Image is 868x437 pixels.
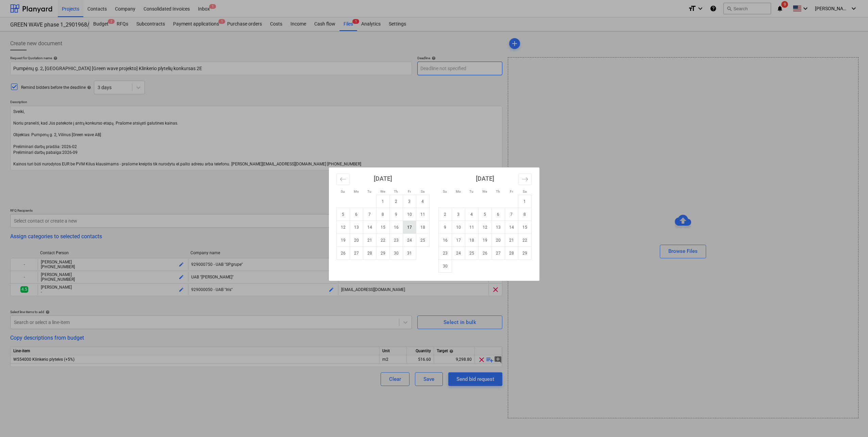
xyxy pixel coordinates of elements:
td: Sunday, October 12, 2025 [336,221,350,234]
small: Mo [354,190,359,193]
td: Sunday, October 5, 2025 [336,208,350,221]
td: Tuesday, October 7, 2025 [363,208,376,221]
small: Su [341,190,345,193]
td: Monday, November 10, 2025 [452,221,465,234]
td: Sunday, October 26, 2025 [336,247,350,260]
td: Tuesday, November 4, 2025 [465,208,478,221]
td: Thursday, October 9, 2025 [389,208,403,221]
td: Monday, November 17, 2025 [452,234,465,247]
small: Mo [456,190,461,193]
td: Wednesday, November 12, 2025 [478,221,491,234]
td: Friday, October 10, 2025 [403,208,416,221]
td: Sunday, November 23, 2025 [438,247,452,260]
td: Saturday, November 22, 2025 [518,234,531,247]
td: Friday, October 3, 2025 [403,195,416,208]
td: Wednesday, November 5, 2025 [478,208,491,221]
td: Saturday, November 29, 2025 [518,247,531,260]
strong: [DATE] [476,175,494,182]
td: Friday, November 7, 2025 [505,208,518,221]
td: Saturday, October 25, 2025 [416,234,429,247]
td: Tuesday, October 14, 2025 [363,221,376,234]
td: Friday, November 14, 2025 [505,221,518,234]
td: Wednesday, October 1, 2025 [376,195,389,208]
td: Monday, November 24, 2025 [452,247,465,260]
button: Move backward to switch to the previous month. [336,174,350,185]
td: Tuesday, November 11, 2025 [465,221,478,234]
td: Monday, October 27, 2025 [350,247,363,260]
td: Wednesday, October 15, 2025 [376,221,389,234]
td: Friday, November 28, 2025 [505,247,518,260]
td: Tuesday, October 28, 2025 [363,247,376,260]
small: We [380,190,385,193]
td: Thursday, November 27, 2025 [491,247,505,260]
td: Saturday, October 18, 2025 [416,221,429,234]
small: Th [496,190,500,193]
td: Thursday, October 2, 2025 [389,195,403,208]
td: Sunday, November 16, 2025 [438,234,452,247]
small: Sa [421,190,424,193]
td: Thursday, October 16, 2025 [389,221,403,234]
td: Wednesday, October 29, 2025 [376,247,389,260]
small: Fr [408,190,411,193]
td: Saturday, November 15, 2025 [518,221,531,234]
td: Tuesday, October 21, 2025 [363,234,376,247]
iframe: Chat Widget [834,404,868,437]
td: Sunday, October 19, 2025 [336,234,350,247]
td: Friday, November 21, 2025 [505,234,518,247]
td: Friday, October 24, 2025 [403,234,416,247]
small: Th [394,190,398,193]
strong: [DATE] [374,175,392,182]
td: Tuesday, November 25, 2025 [465,247,478,260]
td: Sunday, November 30, 2025 [438,260,452,273]
td: Monday, November 3, 2025 [452,208,465,221]
div: Calendar [329,167,539,281]
button: Move forward to switch to the next month. [518,174,532,185]
td: Monday, October 20, 2025 [350,234,363,247]
small: Tu [469,190,473,193]
td: Saturday, November 1, 2025 [518,195,531,208]
td: Wednesday, October 22, 2025 [376,234,389,247]
td: Saturday, October 4, 2025 [416,195,429,208]
td: Thursday, November 13, 2025 [491,221,505,234]
td: Friday, October 17, 2025 [403,221,416,234]
td: Sunday, November 2, 2025 [438,208,452,221]
td: Monday, October 6, 2025 [350,208,363,221]
td: Thursday, November 20, 2025 [491,234,505,247]
td: Thursday, November 6, 2025 [491,208,505,221]
small: Su [443,190,447,193]
td: Saturday, October 11, 2025 [416,208,429,221]
small: Sa [523,190,527,193]
small: Tu [367,190,371,193]
td: Friday, October 31, 2025 [403,247,416,260]
td: Wednesday, November 19, 2025 [478,234,491,247]
td: Sunday, November 9, 2025 [438,221,452,234]
td: Thursday, October 30, 2025 [389,247,403,260]
small: We [482,190,487,193]
td: Monday, October 13, 2025 [350,221,363,234]
td: Thursday, October 23, 2025 [389,234,403,247]
td: Saturday, November 8, 2025 [518,208,531,221]
td: Tuesday, November 18, 2025 [465,234,478,247]
td: Wednesday, November 26, 2025 [478,247,491,260]
td: Wednesday, October 8, 2025 [376,208,389,221]
small: Fr [510,190,513,193]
